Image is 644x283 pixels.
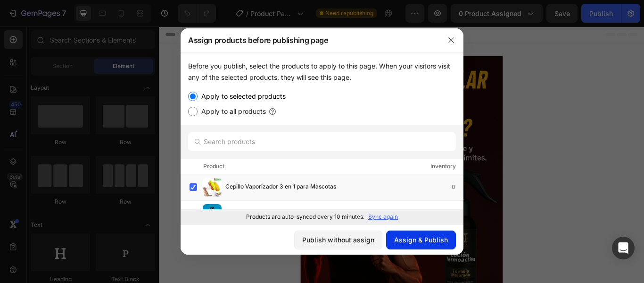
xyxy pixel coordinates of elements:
input: Search products [188,132,456,151]
p: Products are auto-synced every 10 minutes. [246,213,364,221]
div: /> [181,53,463,224]
div: 0 [452,182,463,192]
div: Before you publish, select the products to apply to this page. When your visitors visit any of th... [188,60,456,83]
label: Apply to all products [198,106,266,117]
button: Assign & Publish [386,231,456,249]
div: Product [203,162,224,171]
span: Cepillo Vaporizador 3 en 1 para Mascotas [225,182,336,192]
p: Sync again [368,213,398,221]
label: Apply to selected products [198,91,286,102]
div: Open Intercom Messenger [612,237,635,259]
div: Publish without assign [302,235,374,245]
img: product-img [203,178,222,197]
span: Locion Termoactiva [225,208,279,219]
div: Inventory [430,162,456,171]
div: Assign & Publish [394,235,448,245]
img: product-img [203,204,222,223]
div: Assign products before publishing page [181,28,439,52]
button: Publish without assign [294,231,382,249]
